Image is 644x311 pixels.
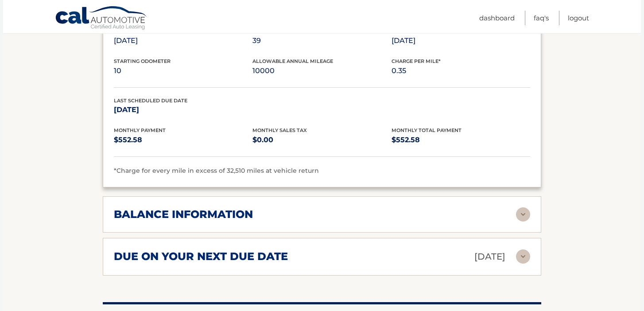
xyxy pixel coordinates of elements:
[474,249,505,264] p: [DATE]
[392,35,530,47] p: [DATE]
[568,11,589,25] a: Logout
[55,6,148,31] a: Cal Automotive
[534,11,549,25] a: FAQ's
[252,134,391,146] p: $0.00
[114,28,175,35] span: Contract Start Date
[479,11,515,25] a: Dashboard
[252,35,391,47] p: 39
[114,208,253,221] h2: balance information
[114,97,187,104] span: Last Scheduled Due Date
[114,65,252,77] p: 10
[114,167,319,175] span: *Charge for every mile in excess of 32,510 miles at vehicle return
[516,249,530,264] img: accordion-rest.svg
[252,58,333,64] span: Allowable Annual Mileage
[114,58,171,64] span: Starting Odometer
[392,58,441,64] span: Charge Per Mile*
[114,134,252,146] p: $552.58
[114,35,252,47] p: [DATE]
[392,134,530,146] p: $552.58
[516,207,530,222] img: accordion-rest.svg
[392,127,462,133] span: Monthly Total Payment
[252,65,391,77] p: 10000
[114,127,166,133] span: Monthly Payment
[114,250,288,263] h2: due on your next due date
[392,65,530,77] p: 0.35
[114,104,252,116] p: [DATE]
[252,127,307,133] span: Monthly Sales Tax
